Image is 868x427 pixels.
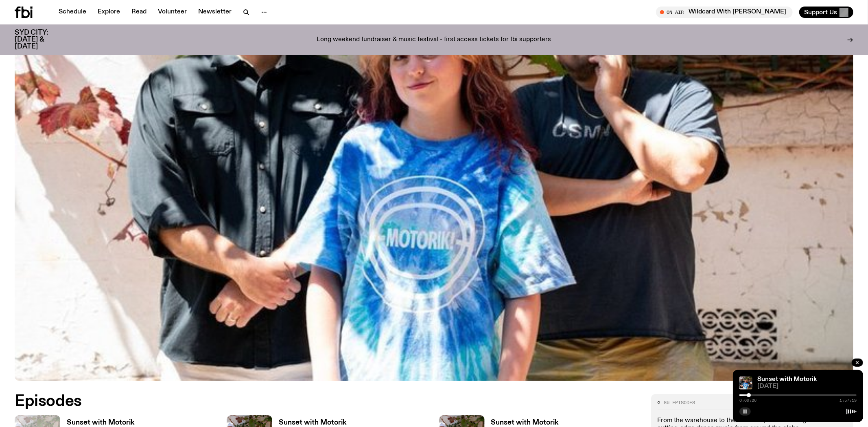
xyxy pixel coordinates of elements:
span: 86 episodes [664,401,695,405]
button: Support Us [799,7,853,18]
a: Read [127,7,151,18]
span: [DATE] [757,383,857,390]
a: Explore [93,7,125,18]
h3: SYD CITY: [DATE] & [DATE] [15,29,67,50]
button: On AirWildcard With [PERSON_NAME] [656,7,793,18]
span: 1:57:19 [840,398,857,403]
a: Sunset with Motorik [757,376,817,383]
h3: Sunset with Motorik [279,419,346,426]
a: Volunteer [153,7,192,18]
h3: Sunset with Motorik [491,419,559,426]
span: 0:09:26 [739,398,756,403]
h2: Episodes [15,394,571,409]
p: Long weekend fundraiser & music festival - first access tickets for fbi supporters [317,36,551,44]
img: Andrew, Reenie, and Pat stand in a row, smiling at the camera, in dappled light with a vine leafe... [739,376,752,390]
span: Support Us [804,9,837,16]
a: Schedule [54,7,91,18]
a: Newsletter [193,7,236,18]
h3: Sunset with Motorik [67,419,134,426]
